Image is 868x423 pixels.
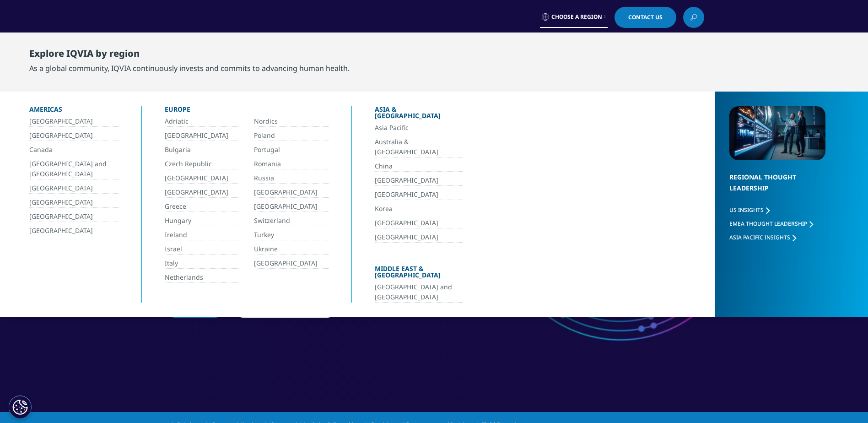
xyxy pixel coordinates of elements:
[729,233,790,241] span: Asia Pacific Insights
[375,232,463,243] a: [GEOGRAPHIC_DATA]
[165,106,329,116] div: Europe
[615,7,676,28] a: Contact Us
[165,145,239,155] a: Bulgaria
[165,244,239,255] a: Israel
[375,190,463,200] a: [GEOGRAPHIC_DATA]
[375,161,463,172] a: China
[165,173,239,184] a: [GEOGRAPHIC_DATA]
[628,15,663,20] span: Contact Us
[165,116,239,127] a: Adriatic
[165,130,239,141] a: [GEOGRAPHIC_DATA]
[375,106,463,123] div: Asia & [GEOGRAPHIC_DATA]
[29,183,119,194] a: [GEOGRAPHIC_DATA]
[729,206,764,214] span: US Insights
[29,106,119,116] div: Americas
[165,201,239,212] a: Greece
[29,226,119,236] a: [GEOGRAPHIC_DATA]
[165,216,239,226] a: Hungary
[9,396,32,418] button: Cookies Settings
[29,211,119,222] a: [GEOGRAPHIC_DATA]
[254,159,329,169] a: Romania
[729,220,813,228] a: EMEA Thought Leadership
[254,216,329,226] a: Switzerland
[29,116,119,127] a: [GEOGRAPHIC_DATA]
[29,48,350,63] div: Explore IQVIA by region
[254,116,329,127] a: Nordics
[29,63,350,74] div: As a global community, IQVIA continuously invests and commits to advancing human health.
[254,201,329,212] a: [GEOGRAPHIC_DATA]
[729,172,825,205] div: Regional Thought Leadership
[241,32,704,75] nav: Primary
[254,130,329,141] a: Poland
[165,230,239,240] a: Ireland
[375,218,463,228] a: [GEOGRAPHIC_DATA]
[375,175,463,186] a: [GEOGRAPHIC_DATA]
[254,173,329,184] a: Russia
[375,123,463,133] a: Asia Pacific
[254,244,329,255] a: Ukraine
[254,230,329,240] a: Turkey
[375,137,463,157] a: Australia & [GEOGRAPHIC_DATA]
[29,197,119,208] a: [GEOGRAPHIC_DATA]
[375,266,463,282] div: Middle East & [GEOGRAPHIC_DATA]
[254,187,329,198] a: [GEOGRAPHIC_DATA]
[165,159,239,169] a: Czech Republic
[729,206,770,214] a: US Insights
[29,159,119,179] a: [GEOGRAPHIC_DATA] and [GEOGRAPHIC_DATA]
[729,106,825,160] img: 2093_analyzing-data-using-big-screen-display-and-laptop.png
[165,272,239,283] a: Netherlands
[375,282,463,303] a: [GEOGRAPHIC_DATA] and [GEOGRAPHIC_DATA]
[165,187,239,198] a: [GEOGRAPHIC_DATA]
[254,145,329,155] a: Portugal
[29,145,119,155] a: Canada
[551,13,602,21] span: Choose a Region
[375,204,463,214] a: Korea
[29,130,119,141] a: [GEOGRAPHIC_DATA]
[254,258,329,269] a: [GEOGRAPHIC_DATA]
[729,220,807,228] span: EMEA Thought Leadership
[729,233,796,241] a: Asia Pacific Insights
[165,258,239,269] a: Italy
